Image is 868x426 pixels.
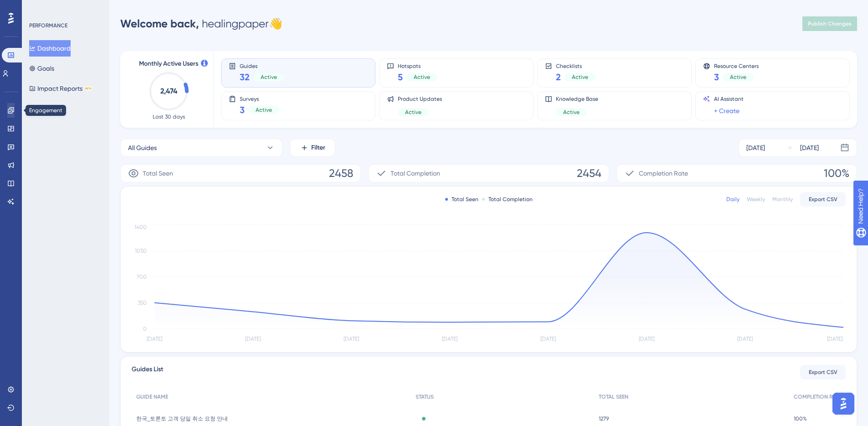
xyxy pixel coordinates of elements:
div: [DATE] [746,142,765,153]
span: Export CSV [809,196,837,203]
span: Product Updates [398,95,442,103]
div: [DATE] [800,142,819,153]
button: Publish Changes [802,16,857,31]
button: Export CSV [800,365,846,379]
button: Filter [290,139,335,157]
span: 100% [824,166,849,181]
button: Export CSV [800,192,846,207]
span: Active [261,73,277,81]
div: Daily [726,196,740,203]
span: Need Help? [21,2,57,13]
span: GUIDE NAME [136,393,168,400]
tspan: [DATE] [442,336,457,342]
button: Impact ReportsBETA [29,80,92,97]
span: 1279 [599,415,609,422]
span: Resource Centers [714,62,759,69]
span: TOTAL SEEN [599,393,628,400]
div: Monthly [772,196,793,203]
button: Dashboard [29,40,71,57]
span: Active [414,73,430,81]
span: 2 [556,71,561,83]
span: 100% [794,415,807,422]
span: Filter [311,142,325,153]
tspan: [DATE] [344,336,359,342]
span: Total Completion [390,168,440,179]
span: Surveys [240,95,279,102]
span: Active [256,106,272,114]
tspan: [DATE] [639,336,654,342]
span: Monthly Active Users [139,58,198,69]
span: AI Assistant [714,95,744,103]
div: Total Completion [482,196,533,203]
span: STATUS [416,393,434,400]
div: BETA [84,86,92,91]
span: 5 [398,71,403,83]
div: Total Seen [445,196,478,203]
span: Export CSV [809,369,837,376]
div: Weekly [747,196,765,203]
span: Active [572,73,588,81]
span: Hotspots [398,62,437,69]
span: Welcome back, [120,17,199,30]
span: Total Seen [143,168,173,179]
span: All Guides [128,142,157,153]
span: Active [730,73,746,81]
a: + Create [714,105,740,116]
span: Publish Changes [808,20,852,27]
span: Completion Rate [639,168,688,179]
span: COMPLETION RATE [794,393,841,400]
tspan: 0 [143,326,147,332]
div: PERFORMANCE [29,22,67,29]
span: 한국_토론토 고객 당일 취소 요청 안내 [136,415,228,422]
span: Knowledge Base [556,95,598,103]
span: 32 [240,71,250,83]
iframe: UserGuiding AI Assistant Launcher [830,390,857,417]
span: Active [405,109,421,116]
tspan: 350 [138,300,147,306]
tspan: [DATE] [245,336,261,342]
tspan: [DATE] [827,336,842,342]
span: Guides List [132,364,163,380]
tspan: 1050 [135,248,147,254]
span: 3 [714,71,719,83]
tspan: [DATE] [540,336,556,342]
tspan: 700 [137,274,147,280]
span: Last 30 days [153,113,185,120]
tspan: [DATE] [737,336,753,342]
span: Checklists [556,62,596,69]
span: 2458 [329,166,353,181]
span: 3 [240,104,245,116]
button: Goals [29,60,54,77]
span: Active [563,109,580,116]
tspan: [DATE] [147,336,162,342]
text: 2,474 [160,87,178,95]
span: 2454 [577,166,601,181]
div: healingpaper 👋 [120,16,282,31]
button: All Guides [120,139,282,157]
span: Guides [240,62,284,69]
tspan: 1400 [134,224,147,230]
